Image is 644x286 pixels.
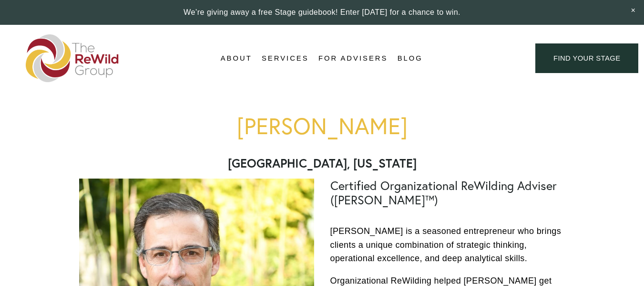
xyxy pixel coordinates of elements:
[26,34,119,82] img: The ReWild Group
[318,51,388,65] a: For Advisers
[79,113,565,138] h1: [PERSON_NAME]
[228,155,417,171] strong: [GEOGRAPHIC_DATA], [US_STATE]
[535,43,638,74] a: find your stage
[262,52,309,65] span: Services
[262,51,309,65] a: folder dropdown
[330,179,565,207] h2: Certified Organizational ReWilding Adviser ([PERSON_NAME]™)
[221,52,252,65] span: About
[398,51,423,65] a: Blog
[330,224,565,265] p: [PERSON_NAME] is a seasoned entrepreneur who brings clients a unique combination of strategic thi...
[221,51,252,65] a: folder dropdown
